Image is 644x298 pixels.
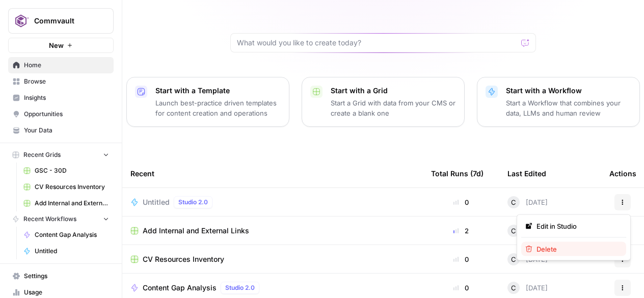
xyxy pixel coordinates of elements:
button: Recent Grids [8,147,114,162]
a: Insights [8,90,114,106]
span: CV Resources Inventory [143,254,224,264]
span: Untitled [35,247,109,256]
div: 0 [431,254,491,264]
span: New [49,40,64,50]
a: Opportunities [8,106,114,122]
span: Browse [24,77,109,86]
div: 0 [431,283,491,293]
span: Your Data [24,126,109,135]
span: Add Internal and External Links [35,199,109,208]
span: Content Gap Analysis [143,283,217,293]
p: Start with a Grid [331,86,456,96]
input: What would you like to create today? [237,38,517,48]
a: Home [8,57,114,73]
span: C [511,197,516,207]
button: New [8,38,114,53]
span: Opportunities [24,110,109,119]
div: Actions [609,159,636,187]
span: Untitled [143,197,170,207]
a: UntitledStudio 2.0 [130,196,415,208]
span: Recent Grids [23,150,61,159]
div: Last Edited [507,159,546,187]
a: Settings [8,268,114,284]
div: [DATE] [507,282,548,294]
img: Commvault Logo [12,12,30,30]
a: Untitled [19,243,114,259]
p: Launch best-practice driven templates for content creation and operations [155,98,281,118]
a: Content Gap Analysis [19,227,114,243]
div: [DATE] [507,225,548,237]
a: CV Resources Inventory [19,179,114,195]
a: Add Internal and External Links [19,195,114,211]
p: Start with a Workflow [506,86,631,96]
div: Recent [130,159,415,187]
span: C [511,283,516,293]
span: Usage [24,288,109,297]
div: 2 [431,226,491,236]
span: Studio 2.0 [178,198,208,207]
button: Recent Workflows [8,211,114,227]
a: Content Gap AnalysisStudio 2.0 [130,282,415,294]
span: C [511,226,516,236]
p: Start with a Template [155,86,281,96]
a: Add Internal and External Links [130,226,415,236]
div: 0 [431,197,491,207]
span: Studio 2.0 [225,283,255,292]
button: Start with a GridStart a Grid with data from your CMS or create a blank one [302,77,465,127]
span: Insights [24,93,109,102]
a: Browse [8,73,114,90]
a: CV Resources Inventory [130,254,415,264]
span: Settings [24,272,109,281]
div: [DATE] [507,253,548,265]
a: Your Data [8,122,114,139]
span: Home [24,61,109,70]
button: Workspace: Commvault [8,8,114,34]
span: CV Resources Inventory [35,182,109,192]
a: GSC - 30D [19,162,114,179]
p: Start a Workflow that combines your data, LLMs and human review [506,98,631,118]
span: Content Gap Analysis [35,230,109,239]
span: Recent Workflows [23,214,76,224]
button: Start with a TemplateLaunch best-practice driven templates for content creation and operations [126,77,289,127]
div: Total Runs (7d) [431,159,484,187]
span: Edit in Studio [536,221,618,231]
span: Add Internal and External Links [143,226,249,236]
span: GSC - 30D [35,166,109,175]
p: Start a Grid with data from your CMS or create a blank one [331,98,456,118]
span: Delete [536,244,618,254]
button: Start with a WorkflowStart a Workflow that combines your data, LLMs and human review [477,77,640,127]
span: Commvault [34,16,96,26]
span: C [511,254,516,264]
div: [DATE] [507,196,548,208]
